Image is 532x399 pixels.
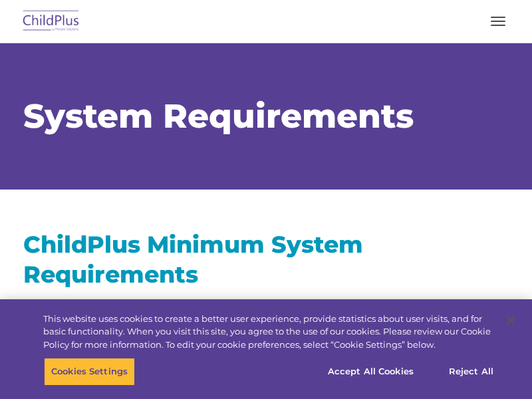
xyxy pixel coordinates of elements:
img: ChildPlus by Procare Solutions [20,6,82,37]
button: Reject All [430,358,513,386]
div: This website uses cookies to create a better user experience, provide statistics about user visit... [43,313,495,352]
span: System Requirements [23,96,414,136]
button: Cookies Settings [44,358,135,386]
h2: ChildPlus Minimum System Requirements [23,229,509,289]
button: Accept All Cookies [321,358,421,386]
button: Close [496,306,525,335]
